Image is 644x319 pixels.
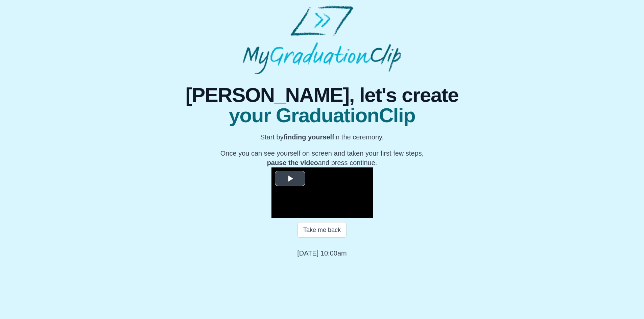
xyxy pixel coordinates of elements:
p: [DATE] 10:00am [297,248,347,258]
img: MyGraduationClip [243,5,401,74]
button: Play Video [275,171,305,186]
b: finding yourself [284,133,334,141]
div: Video Player [271,167,373,218]
b: pause the video [267,159,318,166]
p: Once you can see yourself on screen and taken your first few steps, and press continue. [192,149,452,167]
span: your GraduationClip [186,105,458,126]
p: Start by in the ceremony. [192,132,452,142]
button: Take me back [297,222,347,238]
span: [PERSON_NAME], let's create [186,85,458,105]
